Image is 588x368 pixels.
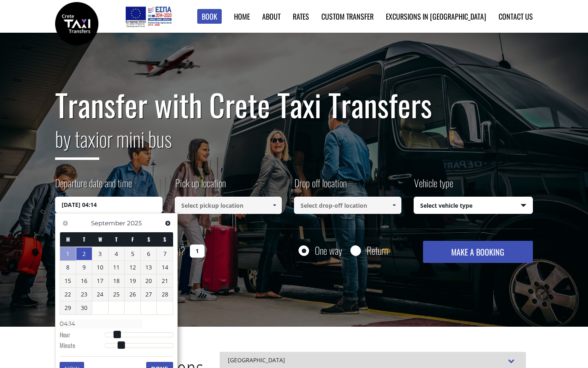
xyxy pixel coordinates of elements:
a: 10 [92,261,108,274]
button: MAKE A BOOKING [423,241,533,263]
a: Previous [60,218,71,229]
dt: Hour [60,330,105,341]
dt: Minute [60,341,105,352]
a: 1 [60,247,76,261]
span: Sunday [163,235,166,243]
input: Select drop-off location [294,197,401,214]
a: About [262,11,281,22]
label: Return [367,245,388,256]
span: Friday [131,235,134,243]
a: 22 [60,288,76,301]
input: Select pickup location [175,197,282,214]
span: Thursday [115,235,118,243]
a: 28 [157,288,173,301]
a: 21 [157,274,173,287]
a: Crete Taxi Transfers | Safe Taxi Transfer Services from to Heraklion Airport, Chania Airport, Ret... [55,18,98,27]
a: 8 [60,261,76,274]
a: Show All Items [268,197,281,214]
img: e-bannersEUERDF180X90.jpg [124,4,173,29]
label: Drop off location [294,176,347,197]
a: 19 [125,274,140,287]
span: Next [165,220,171,227]
a: Book [197,9,222,24]
a: 13 [141,261,157,274]
a: Show All Items [387,197,401,214]
a: Rates [293,11,309,22]
a: 3 [92,247,108,260]
span: by taxi [55,123,99,160]
span: September [91,219,125,227]
h2: or mini bus [55,122,533,166]
a: 7 [157,247,173,260]
a: 25 [109,288,125,301]
a: Excursions in [GEOGRAPHIC_DATA] [386,11,486,22]
a: 23 [76,288,92,301]
span: Select vehicle type [414,197,533,214]
h1: Transfer with Crete Taxi Transfers [55,88,533,122]
a: Next [162,218,173,229]
a: 17 [92,274,108,287]
a: 18 [109,274,125,287]
a: 2 [76,247,92,260]
label: Vehicle type [414,176,453,197]
a: 15 [60,274,76,287]
span: Saturday [147,235,150,243]
a: 26 [125,288,140,301]
label: One way [315,245,342,256]
a: 9 [76,261,92,274]
a: 24 [92,288,108,301]
span: Wednesday [98,235,102,243]
label: Departure date and time [55,176,132,197]
span: Monday [66,235,70,243]
a: 29 [60,301,76,314]
span: Tuesday [83,235,85,243]
label: Pick up location [175,176,226,197]
span: 2025 [127,219,142,227]
a: 11 [109,261,125,274]
a: 14 [157,261,173,274]
a: 12 [125,261,140,274]
span: Previous [62,220,69,227]
a: Custom Transfer [321,11,374,22]
a: 16 [76,274,92,287]
a: 6 [141,247,157,260]
a: 20 [141,274,157,287]
a: 4 [109,247,125,260]
a: Contact us [499,11,533,22]
a: 27 [141,288,157,301]
img: Crete Taxi Transfers | Safe Taxi Transfer Services from to Heraklion Airport, Chania Airport, Ret... [55,2,98,45]
a: 30 [76,301,92,314]
a: 5 [125,247,140,260]
a: Home [234,11,250,22]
